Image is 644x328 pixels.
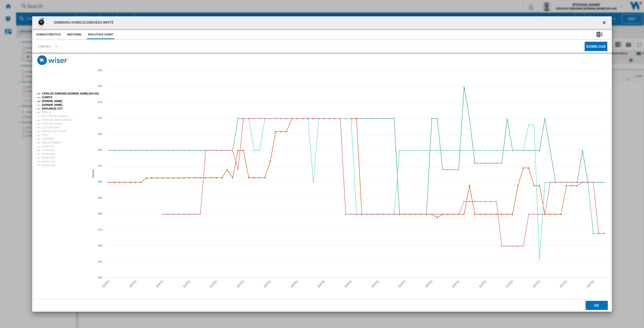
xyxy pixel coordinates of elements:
[532,280,541,288] tspan: [DATE]
[42,126,60,129] tspan: LITTLEWOODS
[42,92,99,95] tspan: CATALOG SAMSUNG [DOMAIN_NAME] (DA+AV)
[32,16,612,312] md-dialog: Product popup
[98,180,102,183] tspan: 450
[98,260,102,263] tspan: 325
[42,119,73,121] tspan: [PERSON_NAME] DIRECT
[42,145,55,148] tspan: Profile Min
[344,280,352,288] tspan: [DATE]
[505,280,514,288] tspan: [DATE]
[98,101,102,104] tspan: 575
[36,18,46,28] img: SAM-DV80CGC0B0AEEU-A_800x800.jpg
[585,42,607,51] button: Download
[263,280,271,288] tspan: [DATE]
[98,116,102,119] tspan: 550
[98,276,102,279] tspan: 300
[98,132,102,135] tspan: 525
[42,104,62,106] tspan: [DOMAIN_NAME]
[596,31,602,37] img: excel-24x24.png
[452,280,460,288] tspan: [DATE]
[317,280,325,288] tspan: [DATE]
[42,115,67,118] tspan: BEYONDTELEVISION
[35,30,62,39] button: Characteristics
[155,280,164,288] tspan: [DATE]
[478,280,487,288] tspan: [DATE]
[37,55,69,65] img: logo_wiser_300x94.png
[588,30,611,39] button: Download in Excel
[98,228,102,231] tspan: 375
[102,280,110,288] tspan: [DATE]
[129,280,137,288] tspan: [DATE]
[98,148,102,151] tspan: 500
[98,69,102,72] tspan: 625
[98,84,102,87] tspan: 600
[42,137,55,140] tspan: SAMSUNG
[236,280,245,288] tspan: [DATE]
[42,160,55,163] tspan: Market Avg
[42,122,63,125] tspan: [PERSON_NAME]
[42,156,55,159] tspan: Market Min
[98,164,102,167] tspan: 475
[42,134,49,136] tspan: VERY
[586,301,608,310] button: OK
[42,141,62,144] tspan: RELIANTDIRECT
[600,18,610,28] button: getI18NText('BUTTONS.CLOSE_DIALOG')
[209,280,218,288] tspan: [DATE]
[42,153,55,155] tspan: Profile Max
[371,280,379,288] tspan: [DATE]
[42,164,56,167] tspan: Market Max
[87,30,115,39] button: Evolution chart
[98,196,102,199] tspan: 425
[586,280,594,288] tspan: [DATE]
[559,280,568,288] tspan: [DATE]
[98,212,102,215] tspan: 400
[98,244,102,247] tspan: 350
[182,280,191,288] tspan: [DATE]
[38,44,51,48] div: 3 Months
[398,280,406,288] tspan: [DATE]
[425,280,433,288] tspan: [DATE]
[91,169,95,178] tspan: Values
[42,96,53,99] tspan: CURRYS
[63,30,86,39] button: Matching
[42,149,55,152] tspan: Profile Avg
[602,20,608,26] ng-md-icon: getI18NText('BUTTONS.CLOSE_DIALOG')
[42,130,67,133] tspan: MARKS ELECTRICAL
[42,111,51,114] tspan: ARGOS
[51,20,114,25] h4: SAMSUNG DV80CGC0B0AEEU WHITE
[42,107,63,110] tspan: APPLIANCE CITY
[290,280,298,288] tspan: [DATE]
[42,100,62,103] tspan: [DOMAIN_NAME]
